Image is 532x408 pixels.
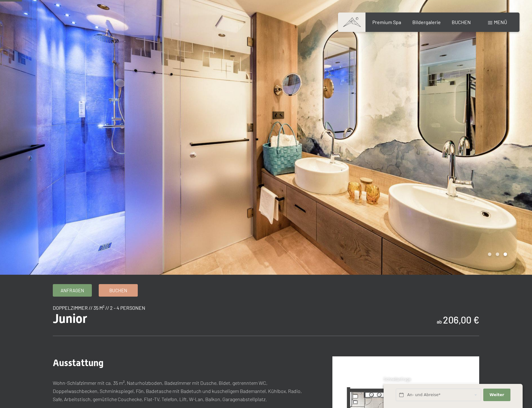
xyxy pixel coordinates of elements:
span: Weiter [490,392,504,398]
p: Wohn-Schlafzimmer mit ca. 35 m², Naturholzboden, Badezimmer mit Dusche, Bidet, getrenntem WC, Dop... [53,379,307,403]
button: Weiter [483,389,510,401]
span: Menü [494,19,507,25]
a: BUCHEN [452,19,471,25]
a: Premium Spa [372,19,401,25]
a: Buchen [99,284,137,296]
b: 206,00 € [443,314,479,325]
a: Anfragen [53,284,92,296]
span: ab [437,319,442,324]
span: Doppelzimmer // 35 m² // 2 - 4 Personen [53,305,145,311]
span: Junior [53,311,87,326]
span: Anfragen [61,287,84,294]
a: Bildergalerie [412,19,441,25]
span: Schnellanfrage [384,377,411,382]
span: Buchen [109,287,127,294]
span: Ausstattung [53,357,103,368]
